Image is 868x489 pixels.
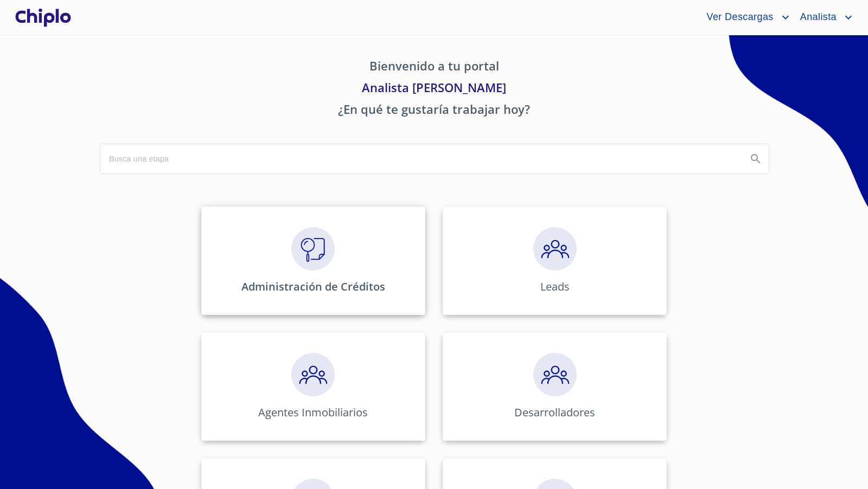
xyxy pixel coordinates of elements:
[100,100,768,122] p: ¿En qué te gustaría trabajar hoy?
[743,146,769,172] button: Search
[533,227,577,271] img: megaClickPrecalificacion.png
[514,405,595,420] p: Desarrolladores
[533,353,577,396] img: megaClickPrecalificacion.png
[100,57,768,79] p: Bienvenido a tu portal
[100,79,768,100] p: Analista [PERSON_NAME]
[792,9,842,26] span: Analista
[698,9,792,26] button: account of current user
[291,353,335,396] img: megaClickPrecalificacion.png
[241,279,385,294] p: Administración de Créditos
[291,227,335,271] img: megaClickVerifiacion.png
[540,279,570,294] p: Leads
[698,9,778,26] span: Ver Descargas
[258,405,368,420] p: Agentes Inmobiliarios
[100,144,738,173] input: search
[792,9,855,26] button: account of current user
